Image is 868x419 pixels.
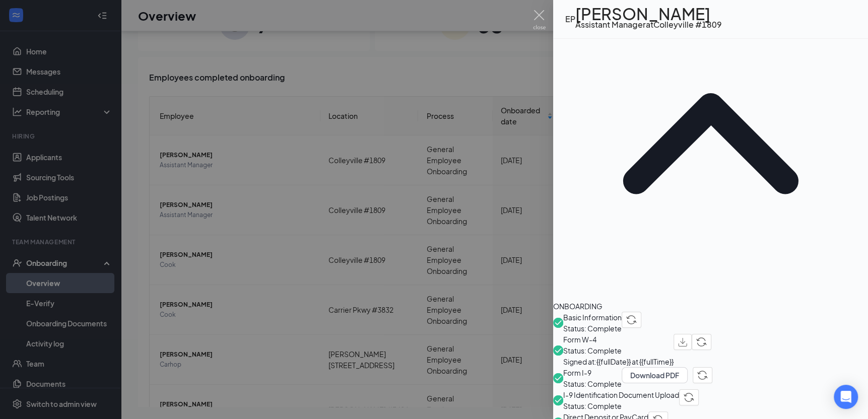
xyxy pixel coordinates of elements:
[563,345,674,356] span: Status: Complete
[563,378,622,389] span: Status: Complete
[563,356,674,367] span: Signed at: {{fullDate}} at {{fullTime}}
[563,312,622,323] span: Basic Information
[565,14,575,25] div: EP
[563,334,674,345] span: Form W-4
[563,367,622,378] span: Form I-9
[563,389,679,400] span: I-9 Identification Document Upload
[622,367,688,383] button: Download PDF
[834,385,858,409] div: Open Intercom Messenger
[575,19,722,30] div: Assistant Manager at Colleyville #1809
[575,8,722,19] h1: [PERSON_NAME]
[553,301,868,312] div: ONBOARDING
[563,323,622,334] span: Status: Complete
[563,400,679,411] span: Status: Complete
